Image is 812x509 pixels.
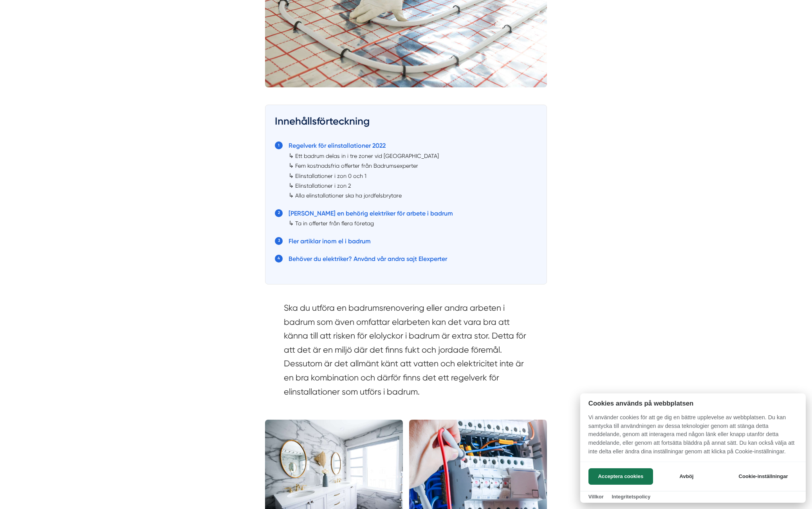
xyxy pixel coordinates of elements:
[580,400,806,407] h2: Cookies används på webbplatsen
[588,468,653,485] button: Acceptera cookies
[655,468,718,485] button: Avböj
[588,494,604,500] a: Villkor
[612,494,650,500] a: Integritetspolicy
[729,468,798,485] button: Cookie-inställningar
[580,413,806,461] p: Vi använder cookies för att ge dig en bättre upplevelse av webbplatsen. Du kan samtycka till anvä...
